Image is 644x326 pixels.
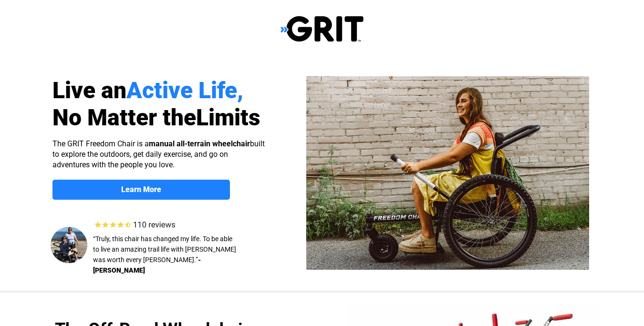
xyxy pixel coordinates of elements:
[52,139,265,169] span: The GRIT Freedom Chair is a built to explore the outdoors, get daily exercise, and go on adventur...
[149,139,250,148] strong: manual all-terrain wheelchair
[93,235,236,264] span: “Truly, this chair has changed my life. To be able to live an amazing trail life with [PERSON_NAM...
[196,104,260,131] span: Limits
[52,104,196,131] span: No Matter the
[126,77,243,104] span: Active Life,
[52,77,126,104] span: Live an
[52,180,230,200] a: Learn More
[121,185,161,194] strong: Learn More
